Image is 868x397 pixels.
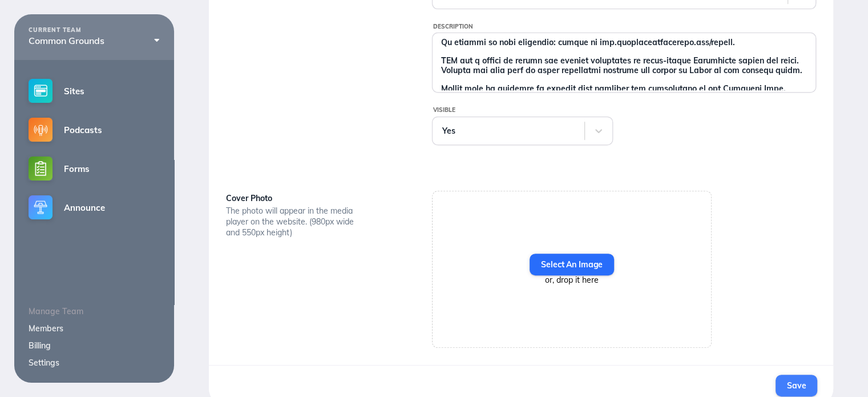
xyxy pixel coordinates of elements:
[29,27,160,34] div: CURRENT TEAM
[29,358,59,368] a: Settings
[433,21,816,33] div: Description
[14,110,174,149] a: Podcasts
[14,188,174,227] a: Announce
[14,149,174,188] a: Forms
[530,275,614,284] div: or, drop it here
[226,206,369,238] div: The photo will appear in the media player on the website. (980px wide and 550px height)
[787,380,806,391] span: Save
[29,79,53,103] img: sites-small@2x.png
[29,118,53,142] img: podcasts-small@2x.png
[29,340,51,351] a: Billing
[29,306,83,316] span: Manage Team
[29,35,160,46] div: Common Grounds
[29,195,53,219] img: announce-small@2x.png
[442,126,574,135] div: Yes
[776,375,817,396] button: Save
[29,323,63,334] a: Members
[530,254,614,275] label: Select An Image
[226,191,403,206] div: Cover Photo
[433,104,612,117] div: Visible
[29,157,53,181] img: forms-small@2x.png
[14,71,174,110] a: Sites
[433,33,815,90] textarea: Lorem Ipsumd sit a consectet adipiscingel sedd Eiusm Tempo, i Utlabore Etdolore mag Aliqua Enimad...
